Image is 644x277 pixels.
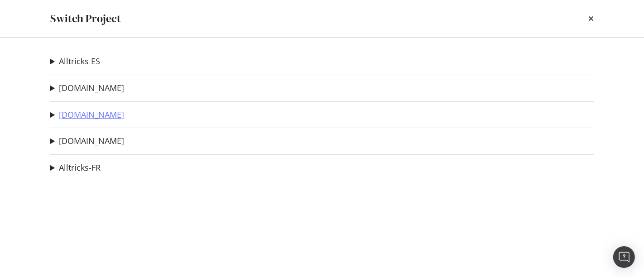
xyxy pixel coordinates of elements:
summary: [DOMAIN_NAME] [50,82,124,94]
summary: Alltricks ES [50,56,100,67]
div: Switch Project [50,11,121,26]
a: [DOMAIN_NAME] [59,110,124,119]
a: [DOMAIN_NAME] [59,136,124,146]
summary: Alltricks-FR [50,162,101,174]
summary: [DOMAIN_NAME] [50,135,124,147]
a: Alltricks ES [59,57,100,66]
div: Open Intercom Messenger [613,246,635,268]
a: [DOMAIN_NAME] [59,83,124,93]
div: times [588,11,594,26]
a: Alltricks-FR [59,163,101,172]
summary: [DOMAIN_NAME] [50,109,124,121]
